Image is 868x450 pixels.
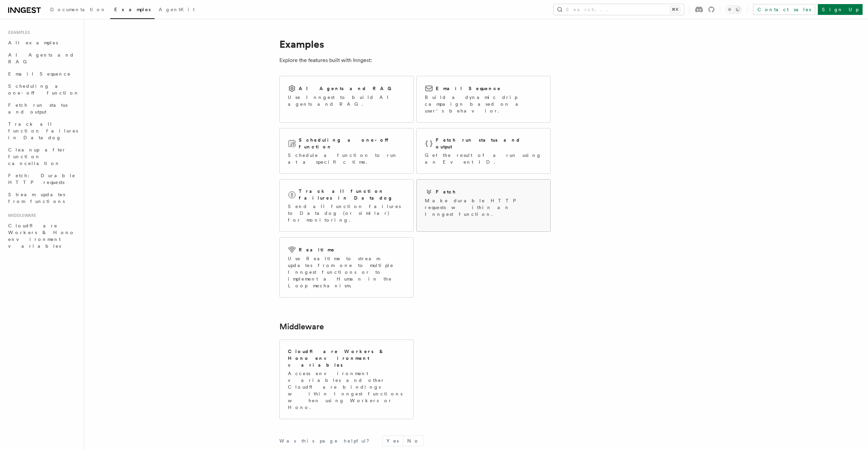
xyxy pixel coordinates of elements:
a: All examples [5,37,80,49]
a: AI Agents and RAG [5,49,80,68]
a: Middleware [279,322,324,331]
span: Middleware [5,213,36,218]
h2: Cloudflare Workers & Hono environment variables [288,348,405,368]
span: Fetch: Durable HTTP requests [8,173,76,185]
a: Email Sequence [5,68,80,80]
button: Search...⌘K [554,4,684,15]
span: Documentation [50,7,106,12]
a: Scheduling a one-off function [5,80,80,99]
button: Toggle dark mode [726,5,742,14]
h2: Scheduling a one-off function [299,137,405,150]
h1: Examples [279,38,551,50]
p: Access environment variables and other Cloudflare bindings within Inngest functions when using Wo... [288,370,405,411]
kbd: ⌘K [670,6,680,13]
p: Make durable HTTP requests within an Inngest function. [425,197,542,218]
a: Scheduling a one-off functionSchedule a function to run at a specific time. [279,128,414,174]
a: RealtimeUse Realtime to stream updates from one to multiple Inngest functions or to implement a H... [279,237,414,298]
a: Cloudflare Workers & Hono environment variablesAccess environment variables and other Cloudflare ... [279,340,414,419]
h2: Realtime [299,246,335,253]
span: Cloudflare Workers & Hono environment variables [8,223,75,249]
a: AI Agents and RAGUse Inngest to build AI agents and RAG. [279,76,414,123]
span: Fetch run status and output [8,102,67,115]
span: Examples [5,30,30,35]
p: Was this page helpful? [279,437,374,444]
a: Fetch: Durable HTTP requests [5,169,80,188]
span: Track all function failures in Datadog [8,121,78,140]
p: Explore the features built with Inngest: [279,56,551,65]
p: Get the result of a run using an Event ID. [425,152,542,165]
span: Cleanup after function cancellation [8,147,66,166]
a: FetchMake durable HTTP requests within an Inngest function. [416,179,551,232]
a: Documentation [46,2,110,18]
h2: Fetch [436,188,456,195]
p: Schedule a function to run at a specific time. [288,152,405,165]
p: Use Realtime to stream updates from one to multiple Inngest functions or to implement a Human in ... [288,255,405,289]
button: No [403,436,423,446]
p: Send all function failures to Datadog (or similar) for monitoring. [288,203,405,223]
a: Sign Up [818,4,863,15]
a: Fetch run status and outputGet the result of a run using an Event ID. [416,128,551,174]
span: AgentKit [159,7,195,12]
a: Contact sales [753,4,815,15]
span: Scheduling a one-off function [8,83,79,96]
span: All examples [8,40,58,45]
a: Examples [110,2,155,19]
span: Stream updates from functions [8,192,65,204]
a: AgentKit [155,2,199,18]
h2: Fetch run status and output [436,137,542,150]
a: Cloudflare Workers & Hono environment variables [5,220,80,252]
a: Cleanup after function cancellation [5,144,80,169]
a: Email SequenceBuild a dynamic drip campaign based on a user's behavior. [416,76,551,123]
a: Fetch run status and output [5,99,80,118]
span: Email Sequence [8,71,71,77]
h2: AI Agents and RAG [299,85,395,92]
p: Build a dynamic drip campaign based on a user's behavior. [425,94,542,114]
a: Track all function failures in DatadogSend all function failures to Datadog (or similar) for moni... [279,179,414,232]
span: Examples [114,7,151,12]
h2: Track all function failures in Datadog [299,188,405,201]
a: Stream updates from functions [5,188,80,207]
p: Use Inngest to build AI agents and RAG. [288,94,405,107]
a: Track all function failures in Datadog [5,118,80,144]
button: Yes [382,436,403,446]
h2: Email Sequence [436,85,501,92]
span: AI Agents and RAG [8,52,74,64]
